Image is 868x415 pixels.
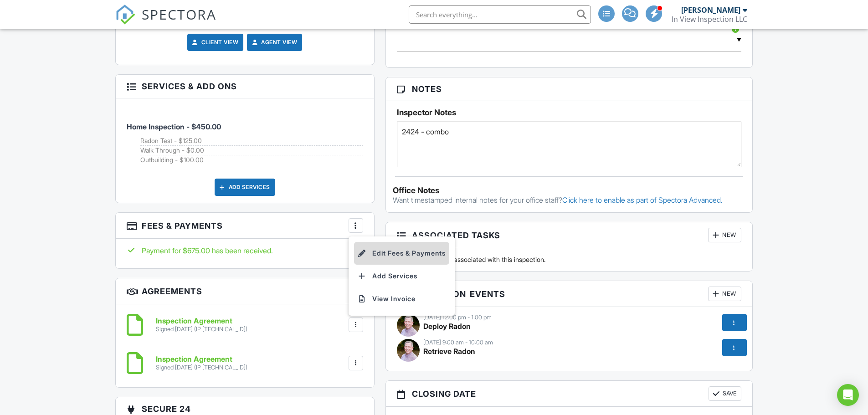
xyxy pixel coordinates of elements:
[397,339,742,346] div: [DATE] 9:00 am - 10:00 am
[190,38,239,47] a: Client View
[393,195,746,205] p: Want timestamped internal notes for your office staff?
[156,317,247,333] a: Inspection Agreement Signed [DATE] (IP [TECHNICAL_ID])
[156,355,247,371] a: Inspection Agreement Signed [DATE] (IP [TECHNICAL_ID])
[386,77,753,101] h3: Notes
[423,347,475,356] span: Retrieve Radon
[681,5,740,15] div: [PERSON_NAME]
[423,322,471,331] span: Deploy Radon
[397,314,742,321] div: [DATE] 12:00 pm - 1:00 pm
[409,5,591,24] input: Search everything...
[412,229,500,241] span: Associated Tasks
[470,288,505,300] span: Events
[672,15,747,24] div: In View Inspection LLC
[156,355,247,364] h6: Inspection Agreement
[115,12,216,31] a: SPECTORA
[116,278,374,304] h3: Agreements
[140,136,363,146] li: Add on: Radon Test
[837,384,859,406] div: Open Intercom Messenger
[156,326,247,333] div: Signed [DATE] (IP [TECHNICAL_ID])
[562,195,723,205] a: Click here to enable as part of Spectora Advanced.
[140,155,363,164] li: Add on: Outbuilding
[397,108,742,117] h5: Inspector Notes
[397,122,742,167] textarea: 2424 - combo
[127,246,363,256] div: Payment for $675.00 has been received.
[215,179,275,196] div: Add Services
[709,386,741,401] button: Save
[412,388,476,400] span: Closing date
[708,287,741,301] div: New
[127,105,363,171] li: Service: Home Inspection
[397,314,420,337] img: 2024octjwheadshot1000px.png
[393,186,746,195] div: Office Notes
[156,317,247,325] h6: Inspection Agreement
[708,228,741,242] div: New
[127,122,221,131] span: Home Inspection - $450.00
[116,213,374,239] h3: Fees & Payments
[142,5,216,24] span: SPECTORA
[397,339,420,362] img: 2024octjwheadshot1000px.png
[140,146,363,155] li: Add on: Walk Through
[156,364,247,371] div: Signed [DATE] (IP [TECHNICAL_ID])
[250,38,297,47] a: Agent View
[391,255,747,264] div: There are no tasks associated with this inspection.
[116,75,374,98] h3: Services & Add ons
[115,5,135,25] img: The Best Home Inspection Software - Spectora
